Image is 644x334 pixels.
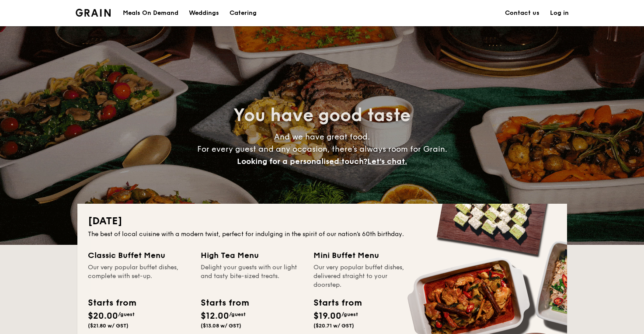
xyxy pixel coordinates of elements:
span: ($20.71 w/ GST) [313,323,354,329]
span: Let's chat. [367,157,407,166]
div: Delight your guests with our light and tasty bite-sized treats. [201,263,303,289]
div: Mini Buffet Menu [313,249,416,261]
a: Logotype [76,9,111,17]
img: Grain [76,9,111,17]
span: $20.00 [88,311,118,321]
span: ($13.08 w/ GST) [201,323,241,329]
span: $19.00 [313,311,341,321]
span: ($21.80 w/ GST) [88,323,129,329]
div: Starts from [313,296,361,310]
div: Starts from [88,296,136,310]
div: Our very popular buffet dishes, complete with set-up. [88,263,190,289]
div: Starts from [201,296,248,310]
div: The best of local cuisine with a modern twist, perfect for indulging in the spirit of our nation’... [88,230,557,239]
div: Our very popular buffet dishes, delivered straight to your doorstep. [313,263,416,289]
div: High Tea Menu [201,249,303,261]
div: Classic Buffet Menu [88,249,190,261]
span: /guest [229,311,246,317]
span: /guest [341,311,358,317]
span: $12.00 [201,311,229,321]
h2: [DATE] [88,214,557,228]
span: /guest [118,311,135,317]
